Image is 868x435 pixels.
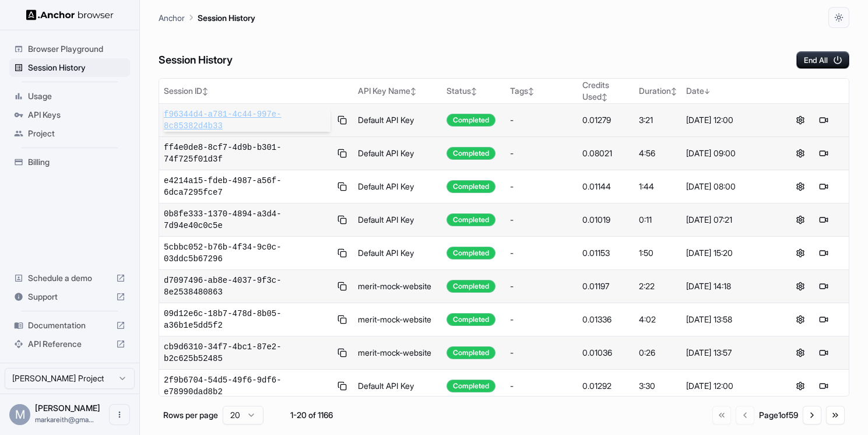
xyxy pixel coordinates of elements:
[26,9,114,20] img: Anchor Logo
[28,156,125,168] span: Billing
[447,380,496,392] div: Completed
[159,12,185,24] p: Anchor
[164,241,331,265] span: 5cbbc052-b76b-4f34-9c0c-03ddc5b67296
[353,137,442,170] td: Default API Key
[9,40,130,58] div: Browser Playground
[353,370,442,403] td: Default API Key
[28,128,125,139] span: Project
[353,270,442,303] td: merit-mock-website
[686,247,771,259] div: [DATE] 15:20
[582,148,630,159] div: 0.08021
[358,85,437,97] div: API Key Name
[447,180,496,193] div: Completed
[164,308,331,331] span: 09d12e6c-18b7-478d-8b05-a36b1e5dd5f2
[28,43,125,55] span: Browser Playground
[686,280,771,292] div: [DATE] 14:18
[639,280,677,292] div: 2:22
[686,114,771,126] div: [DATE] 12:00
[510,280,573,292] div: -
[510,247,573,259] div: -
[164,108,331,132] span: f96344d4-a781-4c44-997e-8c85382d4b33
[582,114,630,126] div: 0.01279
[9,316,130,335] div: Documentation
[410,87,416,96] span: ↕
[639,347,677,359] div: 0:26
[163,409,218,421] p: Rows per page
[582,347,630,359] div: 0.01036
[9,269,130,287] div: Schedule a demo
[35,415,94,424] span: markareith@gmail.com
[639,247,677,259] div: 1:50
[686,380,771,392] div: [DATE] 12:00
[447,213,496,226] div: Completed
[28,291,111,303] span: Support
[639,114,677,126] div: 3:21
[510,181,573,192] div: -
[164,175,331,198] span: e4214a15-fdeb-4987-a56f-6dca7295fce7
[35,403,100,413] span: Mark Reith
[353,104,442,137] td: Default API Key
[353,237,442,270] td: Default API Key
[109,404,130,425] button: Open menu
[686,314,771,325] div: [DATE] 13:58
[582,181,630,192] div: 0.01144
[353,303,442,336] td: merit-mock-website
[639,314,677,325] div: 4:02
[282,409,340,421] div: 1-20 of 1166
[447,114,496,127] div: Completed
[28,338,111,350] span: API Reference
[639,380,677,392] div: 3:30
[528,87,534,96] span: ↕
[28,62,125,73] span: Session History
[447,147,496,160] div: Completed
[671,87,677,96] span: ↕
[164,275,331,298] span: d7097496-ab8e-4037-9f3c-8e2538480863
[602,93,607,101] span: ↕
[582,247,630,259] div: 0.01153
[582,79,630,103] div: Credits Used
[471,87,477,96] span: ↕
[159,52,233,69] h6: Session History
[510,347,573,359] div: -
[9,404,30,425] div: M
[639,148,677,159] div: 4:56
[447,346,496,359] div: Completed
[582,380,630,392] div: 0.01292
[686,85,771,97] div: Date
[510,214,573,226] div: -
[28,90,125,102] span: Usage
[164,374,331,398] span: 2f9b6704-54d5-49f6-9df6-e78990dad8b2
[164,142,331,165] span: ff4e0de8-8cf7-4d9b-b301-74f725f01d3f
[686,148,771,159] div: [DATE] 09:00
[9,153,130,171] div: Billing
[202,87,208,96] span: ↕
[759,409,798,421] div: Page 1 of 59
[582,280,630,292] div: 0.01197
[447,85,501,97] div: Status
[686,214,771,226] div: [DATE] 07:21
[198,12,255,24] p: Session History
[510,85,573,97] div: Tags
[164,208,331,231] span: 0b8fe333-1370-4894-a3d4-7d94e40c0c5e
[639,214,677,226] div: 0:11
[28,272,111,284] span: Schedule a demo
[9,58,130,77] div: Session History
[164,341,331,364] span: cb9d6310-34f7-4bc1-87e2-b2c625b52485
[9,124,130,143] div: Project
[28,109,125,121] span: API Keys
[9,287,130,306] div: Support
[9,335,130,353] div: API Reference
[796,51,849,69] button: End All
[447,247,496,259] div: Completed
[9,106,130,124] div: API Keys
[9,87,130,106] div: Usage
[28,320,111,331] span: Documentation
[686,347,771,359] div: [DATE] 13:57
[447,313,496,326] div: Completed
[704,87,710,96] span: ↓
[510,380,573,392] div: -
[353,204,442,237] td: Default API Key
[510,148,573,159] div: -
[159,11,255,24] nav: breadcrumb
[510,314,573,325] div: -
